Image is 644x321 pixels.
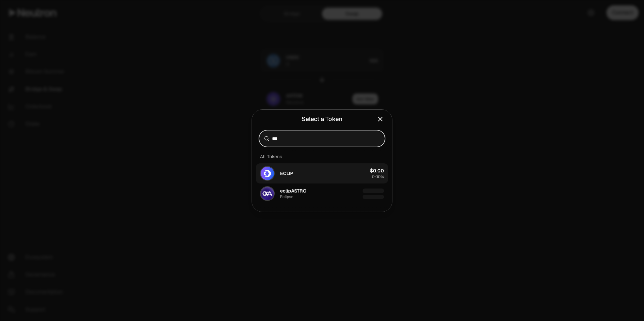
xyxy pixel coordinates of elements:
div: Eclipse [280,194,293,200]
button: eclipASTRO LogoeclipASTROEclipse [256,183,388,204]
span: ECLIP [280,170,293,177]
div: All Tokens [256,150,388,163]
button: ECLIP LogoECLIP$0.000.00% [256,163,388,183]
img: ECLIP Logo [261,167,274,180]
button: Close [377,114,384,124]
span: eclipASTRO [280,188,307,194]
div: Select a Token [302,114,342,124]
img: eclipASTRO Logo [261,187,274,200]
span: 0.00% [372,174,384,179]
div: $0.00 [370,167,384,174]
